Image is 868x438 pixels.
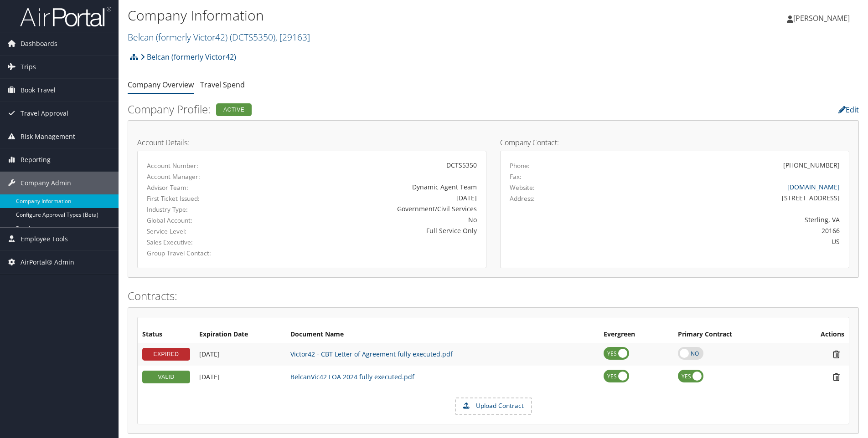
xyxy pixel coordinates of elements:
th: Document Name [286,326,599,343]
span: Trips [21,56,36,78]
label: First Ticket Issued: [147,194,248,203]
span: [DATE] [199,350,220,358]
span: ( DCTS5350 ) [230,31,275,43]
a: Edit [838,105,859,115]
h2: Company Profile: [128,102,610,117]
span: Employee Tools [21,228,68,250]
label: Advisor Team: [147,183,248,192]
div: Dynamic Agent Team [261,182,477,192]
label: Address: [510,194,535,203]
i: Remove Contract [828,350,844,359]
img: airportal-logo.png [20,6,111,27]
h1: Company Information [128,6,615,25]
div: US [596,237,840,246]
span: [DATE] [199,372,220,381]
span: [PERSON_NAME] [793,13,850,23]
th: Primary Contract [673,326,789,343]
span: AirPortal® Admin [21,251,74,274]
label: Upload Contract [456,398,531,414]
div: Active [216,103,252,116]
a: BelcanVic42 LOA 2024 fully executed.pdf [290,372,414,381]
span: Book Travel [21,79,56,102]
div: Government/Civil Services [261,204,477,214]
div: [STREET_ADDRESS] [596,193,840,203]
div: 20166 [596,226,840,235]
a: Belcan (formerly Victor42) [128,31,310,43]
label: Global Account: [147,216,248,225]
th: Actions [789,326,849,343]
a: [DOMAIN_NAME] [787,183,840,191]
label: Website: [510,183,535,192]
span: Travel Approval [21,102,68,125]
div: Add/Edit Date [199,350,281,358]
div: Full Service Only [261,226,477,235]
label: Phone: [510,161,530,170]
label: Industry Type: [147,205,248,214]
th: Evergreen [599,326,673,343]
div: EXPIRED [142,348,190,361]
div: [DATE] [261,193,477,203]
a: Belcan (formerly Victor42) [140,48,236,66]
label: Account Manager: [147,172,248,181]
span: , [ 29163 ] [275,31,310,43]
label: Group Travel Contact: [147,249,248,258]
h2: Contracts: [128,288,859,304]
div: No [261,215,477,224]
th: Status [138,326,195,343]
div: [PHONE_NUMBER] [783,160,840,170]
a: Travel Spend [200,80,245,90]
a: Company Overview [128,80,194,90]
th: Expiration Date [195,326,286,343]
h4: Account Details: [137,139,486,146]
span: Reporting [21,148,51,171]
div: Sterling, VA [596,215,840,224]
label: Fax: [510,172,522,181]
span: Risk Management [21,125,75,148]
div: DCTS5350 [261,160,477,170]
div: VALID [142,371,190,383]
a: Victor42 - CBT Letter of Agreement fully executed.pdf [290,350,453,358]
h4: Company Contact: [500,139,849,146]
span: Company Admin [21,172,71,194]
span: Dashboards [21,32,57,55]
a: [PERSON_NAME] [787,5,859,32]
label: Service Level: [147,227,248,236]
div: Add/Edit Date [199,373,281,381]
i: Remove Contract [828,372,844,382]
label: Sales Executive: [147,238,248,247]
label: Account Number: [147,161,248,170]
